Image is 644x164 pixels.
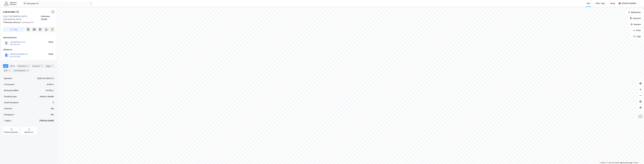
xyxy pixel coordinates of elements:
button: Filter [631,28,643,33]
div: Mine Tags [596,2,605,5]
div: 997 830 407 [10,44,20,46]
div: Lillestrøm, 30/255 [41,15,55,21]
div: 11 [26,69,29,72]
div: Tinglyst [4,119,11,122]
div: Hjemmelshaver [3,36,55,39]
div: Leiraveien 12 [3,10,19,14]
div: Industri, Handel [40,95,54,98]
div: Datasett [32,64,44,68]
a: Improve this map [620,162,632,164]
div: Reguleringsplaner [4,131,18,133]
div: Nei [51,107,54,110]
div: 3205-30-255-0-0 [37,77,54,80]
div: Antall leietakere [4,101,18,104]
a: Mapbox [599,162,606,164]
div: Bygg [45,64,54,68]
div: Info [3,64,8,68]
button: Bokmerker [626,10,643,15]
button: Datasett [628,16,643,21]
div: Leietakere [17,64,31,68]
div: Bolig [610,2,615,5]
div: Kontrollprogram for chat [631,152,644,164]
div: 3 [53,101,54,104]
div: 3 [27,65,30,67]
button: Tag [3,27,25,32]
div: [PERSON_NAME] [39,119,54,122]
img: akershus-eiendom-logo.9091f326c980b4bce74ccdd9f866810c.svg [4,1,17,6]
div: Transaksjoner [12,69,30,72]
div: 100% [48,53,53,56]
div: 6 241 ㎡ [47,83,54,86]
div: Leiraveien 14 [3,21,53,24]
div: 1 [41,65,43,67]
button: Analyse [628,22,643,27]
div: Punktleie [4,107,12,110]
div: 100% [48,41,53,44]
div: 1 [51,65,53,67]
div: Matrikkel [4,77,12,80]
button: Tags [631,34,643,39]
div: Eiendomstype [4,95,17,98]
div: Tomteareal [4,83,14,86]
div: 1 [8,69,10,72]
div: Bruksareal (BRA) [4,89,18,92]
div: Eiere [9,64,16,68]
img: Z [638,114,643,119]
div: Miljøstatus [25,131,33,133]
div: Kart [587,2,590,5]
div: [PERSON_NAME] [622,2,636,5]
div: ESG [3,69,11,72]
span: Tilhørende adresser: [3,21,22,23]
iframe: Chat Widget [631,152,644,164]
div: Festegrunn [4,113,14,116]
div: 10 750 ㎡ [46,89,54,92]
div: Nei [51,113,54,116]
div: 932 453 428 [10,56,20,58]
input: Søk på adresse, matrikkel, gårdeiere, leietakere eller personer [26,2,90,5]
a: OpenStreetMap [607,162,619,164]
div: Gårdeiere [3,48,55,51]
div: 2000, [GEOGRAPHIC_DATA], [GEOGRAPHIC_DATA] [3,15,41,21]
